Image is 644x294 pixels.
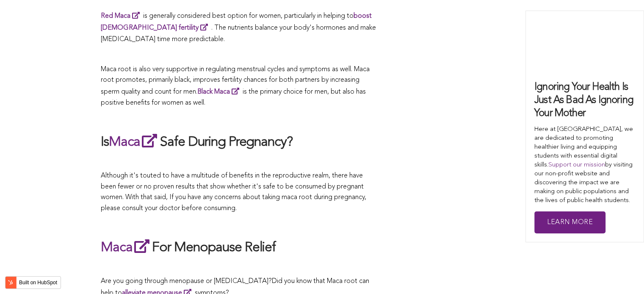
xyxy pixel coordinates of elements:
[602,253,644,294] iframe: Chat Widget
[101,13,130,19] strong: Red Maca
[101,241,152,254] a: Maca
[101,277,272,284] span: Are you going through menopause or [MEDICAL_DATA]?
[101,132,376,151] h2: Is Safe During Pregnancy?
[101,13,376,42] span: is generally considered best option for women, particularly in helping to . The nutrients balance...
[101,237,376,257] h2: For Menopause Relief
[197,88,243,95] a: Black Maca
[101,172,366,211] span: Although it's touted to have a multitude of benefits in the reproductive realm, there have been f...
[5,276,61,289] button: Built on HubSpot
[101,13,143,19] a: Red Maca
[197,88,230,95] strong: Black Maca
[16,277,61,288] label: Built on HubSpot
[534,211,605,234] a: Learn More
[6,277,16,288] img: HubSpot sprocket logo
[101,13,372,31] a: boost [DEMOGRAPHIC_DATA] fertility
[109,135,160,149] a: Maca
[101,66,370,106] span: Maca root is also very supportive in regulating menstrual cycles and symptoms as well. Maca root ...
